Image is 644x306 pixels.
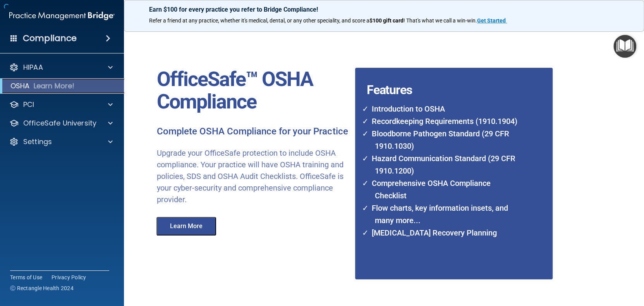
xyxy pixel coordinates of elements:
p: OfficeSafe™ OSHA Compliance [157,68,349,113]
li: Introduction to OSHA [367,103,522,115]
p: Settings [23,137,52,146]
p: Complete OSHA Compliance for your Practice [157,125,349,138]
a: Privacy Policy [52,273,86,281]
a: OfficeSafe University [9,119,113,128]
img: PMB logo [9,8,115,24]
p: PCI [23,100,34,109]
p: HIPAA [23,63,43,72]
p: Learn More! [34,81,75,91]
li: Recordkeeping Requirements (1910.1904) [367,115,522,127]
li: Comprehensive OSHA Compliance Checklist [367,177,522,202]
span: Ⓒ Rectangle Health 2024 [10,284,74,292]
a: Learn More [151,223,224,229]
li: Bloodborne Pathogen Standard (29 CFR 1910.1030) [367,127,522,152]
a: Terms of Use [10,273,42,281]
p: OSHA [10,81,30,91]
li: [MEDICAL_DATA] Recovery Planning [367,227,522,239]
a: PCI [9,100,113,109]
li: Flow charts, key information insets, and many more... [367,202,522,227]
li: Hazard Communication Standard (29 CFR 1910.1200) [367,152,522,177]
a: Get Started [477,17,507,24]
strong: $100 gift card [369,17,404,24]
p: Earn $100 for every practice you refer to Bridge Compliance! [149,6,619,13]
button: Open Resource Center [613,35,636,58]
strong: Get Started [477,17,506,24]
a: HIPAA [9,63,113,72]
h4: Compliance [23,33,77,44]
span: ! That's what we call a win-win. [404,17,477,24]
p: OfficeSafe University [23,119,96,128]
button: Learn More [156,217,216,236]
span: Refer a friend at any practice, whether it's medical, dental, or any other speciality, and score a [149,17,369,24]
p: Upgrade your OfficeSafe protection to include OSHA compliance. Your practice will have OSHA train... [157,147,349,205]
h4: Features [355,68,532,83]
a: Settings [9,137,113,146]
